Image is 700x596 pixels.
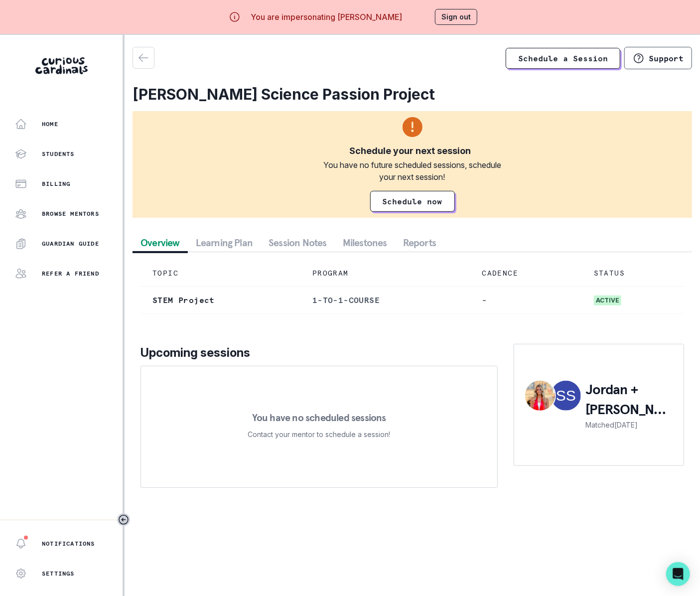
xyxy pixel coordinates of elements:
td: STEM Project [140,287,300,314]
p: Students [42,150,75,158]
div: Schedule your next session [350,145,471,157]
button: Toggle sidebar [117,513,130,526]
p: Matched [DATE] [586,420,674,430]
td: CADENCE [470,260,581,287]
td: TOPIC [140,260,300,287]
a: Schedule now [370,191,455,212]
p: Browse Mentors [42,210,99,218]
p: Support [649,53,684,63]
p: Guardian Guide [42,240,99,248]
button: Support [624,47,692,69]
img: Curious Cardinals Logo [35,57,88,74]
td: - [470,287,581,314]
button: Sign out [435,9,477,25]
button: Milestones [335,234,395,252]
div: Open Intercom Messenger [666,562,690,586]
p: You are impersonating [PERSON_NAME] [251,11,402,23]
p: Home [42,120,58,128]
img: Sarina Sheth [551,381,581,411]
button: Learning Plan [188,234,261,252]
p: You have no scheduled sessions [252,413,386,423]
button: Session Notes [261,234,335,252]
p: Notifications [42,540,95,548]
p: Upcoming sessions [140,344,498,362]
img: Jordan McKinney [525,381,555,411]
a: Schedule a Session [506,48,620,69]
p: Billing [42,180,70,188]
div: You have no future scheduled sessions, schedule your next session! [317,159,508,183]
p: Contact your mentor to schedule a session! [248,429,390,441]
h2: [PERSON_NAME] Science Passion Project [133,85,692,103]
p: Settings [42,570,75,578]
span: active [594,296,621,305]
p: Refer a friend [42,270,99,278]
td: 1-to-1-course [300,287,470,314]
button: Overview [133,234,188,252]
td: STATUS [582,260,684,287]
p: Jordan + [PERSON_NAME] [586,380,674,420]
button: Reports [395,234,444,252]
td: PROGRAM [300,260,470,287]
